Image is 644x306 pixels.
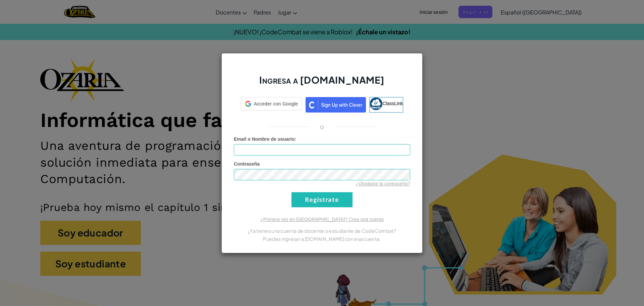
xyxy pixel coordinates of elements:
[234,235,410,243] p: Puedes ingresar a [DOMAIN_NAME] con esa cuenta.
[234,161,260,167] span: Contraseña
[234,74,410,93] h2: Ingresa a [DOMAIN_NAME]
[291,192,353,207] input: Regístrate
[260,217,384,222] a: ¿Primera vez en [GEOGRAPHIC_DATA]? Crea una cuenta
[306,97,366,113] img: clever_sso_button@2x.png
[234,136,296,142] label: :
[320,123,324,131] p: o
[241,97,302,113] a: Acceder con Google
[382,100,403,106] span: ClassLink
[356,181,410,186] a: ¿Olvidaste la contraseña?
[254,100,298,107] span: Acceder con Google
[241,97,302,111] div: Acceder con Google
[370,97,382,110] img: classlink-logo-small.png
[234,227,410,235] p: ¿Ya tienes una cuenta de docente o estudiante de CodeCombat?
[234,136,294,142] span: Email o Nombre de usuario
